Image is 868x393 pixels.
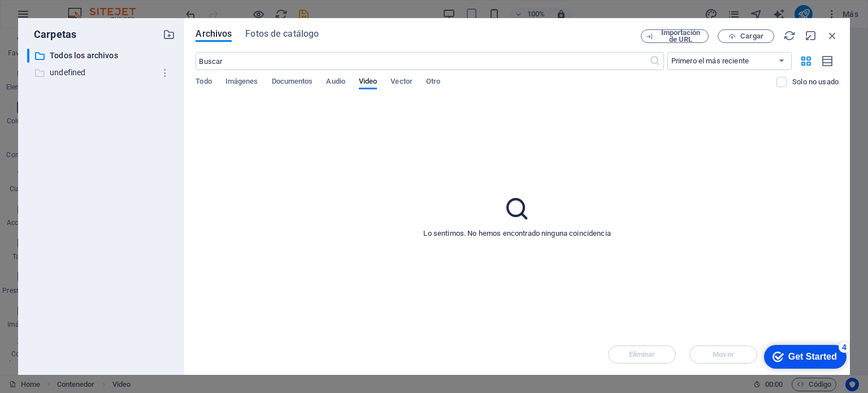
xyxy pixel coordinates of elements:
p: Solo muestra los archivos que no están usándose en el sitio web. Los archivos añadidos durante es... [792,77,839,87]
span: Archivos [196,27,232,41]
span: Vector [390,75,413,90]
i: Volver a cargar [783,29,796,42]
span: Añadir elementos [36,192,88,219]
div: 4 [84,2,95,14]
div: Get Started [33,12,82,23]
span: Video [359,75,377,90]
i: Crear carpeta [163,28,175,41]
span: Cargar [740,33,763,40]
span: Otro [426,75,440,90]
p: Carpetas [27,27,76,42]
div: Suelta el contenido aquí [25,120,100,266]
span: Fotos de catálogo [245,27,319,41]
span: Pegar portapapeles [36,224,90,251]
input: Buscar [196,52,649,70]
button: Importación de URL [641,29,709,43]
p: Todos los archivos [50,49,155,62]
button: Cargar [718,29,774,43]
p: undefined [50,66,155,79]
div: ​ [27,49,29,63]
span: Todo [196,75,211,90]
span: Importación de URL [658,29,704,43]
i: Minimizar [805,29,817,42]
i: Cerrar [826,29,839,42]
span: Documentos [272,75,313,90]
span: Imágenes [225,75,258,90]
span: Audio [326,75,345,90]
p: Lo sentimos. No hemos encontrado ninguna coincidencia [423,228,610,239]
div: undefined [27,66,175,80]
div: Get Started 4 items remaining, 20% complete [9,6,92,29]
